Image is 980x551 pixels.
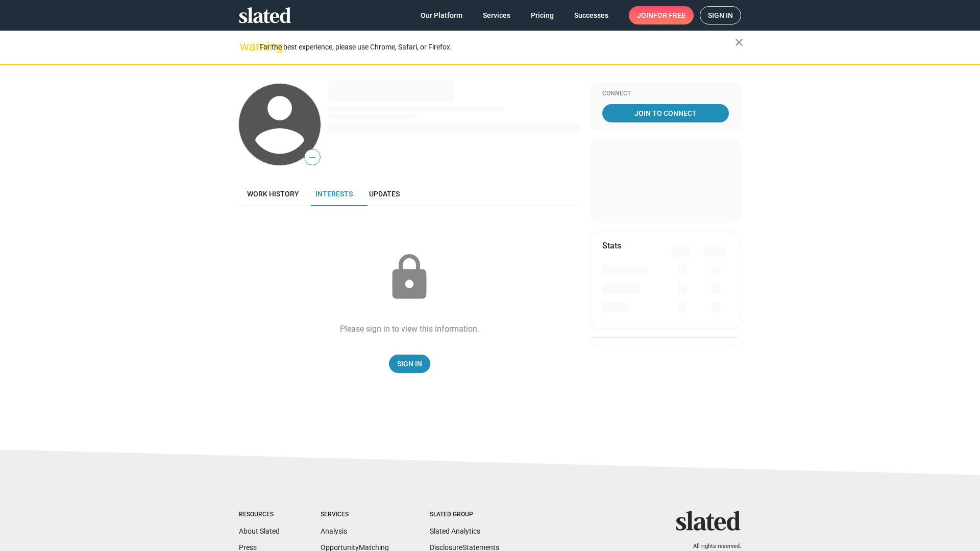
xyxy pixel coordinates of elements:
[361,182,408,206] a: Updates
[239,527,280,535] a: About Slated
[602,90,729,98] div: Connect
[421,6,462,24] span: Our Platform
[239,511,280,519] div: Resources
[240,40,252,53] mat-icon: warning
[321,511,389,519] div: Services
[389,355,430,373] a: Sign In
[247,190,299,198] span: Work history
[340,323,479,334] div: Please sign in to view this information.
[604,104,727,122] span: Join To Connect
[574,6,608,24] span: Successes
[708,7,733,24] span: Sign in
[475,6,519,24] a: Services
[305,151,320,164] span: —
[566,6,617,24] a: Successes
[523,6,562,24] a: Pricing
[384,252,435,303] mat-icon: lock
[430,527,480,535] a: Slated Analytics
[531,6,554,24] span: Pricing
[412,6,471,24] a: Our Platform
[629,6,694,24] a: Joinfor free
[483,6,510,24] span: Services
[321,527,347,535] a: Analysis
[637,6,685,24] span: Join
[602,104,729,122] a: Join To Connect
[700,6,741,24] a: Sign in
[259,40,735,54] div: For the best experience, please use Chrome, Safari, or Firefox.
[430,511,499,519] div: Slated Group
[239,182,307,206] a: Work history
[653,6,685,24] span: for free
[369,190,400,198] span: Updates
[315,190,353,198] span: Interests
[307,182,361,206] a: Interests
[397,355,422,373] span: Sign In
[733,36,745,48] mat-icon: close
[602,240,621,251] mat-card-title: Stats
